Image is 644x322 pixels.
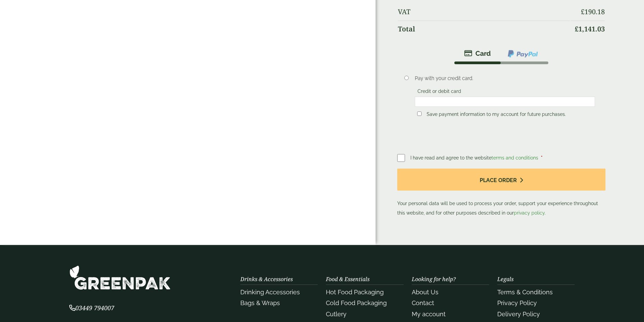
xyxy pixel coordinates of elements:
a: Delivery Policy [497,311,540,318]
a: Hot Food Packaging [326,289,384,296]
span: £ [575,24,578,33]
a: Bags & Wraps [240,299,280,306]
img: ppcp-gateway.png [507,49,539,58]
a: 03449 794007 [69,305,114,312]
iframe: Secure card payment input frame [417,99,593,105]
p: Your personal data will be used to process your order, support your experience throughout this we... [397,169,605,218]
span: I have read and agree to the website [410,155,540,160]
img: GreenPak Supplies [69,265,171,290]
label: Credit or debit card [415,89,464,96]
abbr: required [541,155,543,160]
a: Contact [412,299,434,306]
bdi: 1,141.03 [575,24,605,33]
a: About Us [412,289,438,296]
a: Terms & Conditions [497,289,553,296]
th: Total [398,21,570,37]
img: stripe.png [464,49,491,57]
th: VAT [398,4,570,20]
a: My account [412,311,446,318]
a: terms and conditions [492,155,538,160]
a: Drinking Accessories [240,289,300,296]
a: Privacy Policy [497,299,537,306]
span: 03449 794007 [69,304,114,312]
bdi: 190.18 [581,7,605,16]
span: £ [581,7,585,16]
button: Place order [397,169,605,191]
a: Cold Food Packaging [326,299,387,306]
label: Save payment information to my account for future purchases. [424,112,569,119]
p: Pay with your credit card. [415,75,595,82]
a: Cutlery [326,311,347,318]
a: privacy policy [514,210,545,216]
